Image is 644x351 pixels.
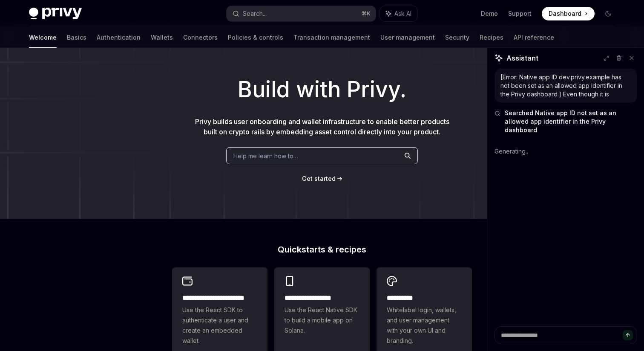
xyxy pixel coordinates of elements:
[500,73,631,99] div: [Error: Native app ID dev.privy.example has not been set as an allowed app identifier in the Priv...
[233,151,298,160] span: Help me learn how to…
[494,140,637,162] div: Generating..
[506,53,538,63] span: Assistant
[362,10,371,17] span: ⌘ K
[394,9,411,18] span: Ask AI
[172,245,472,254] h2: Quickstarts & recipes
[380,6,417,21] button: Ask AI
[97,27,141,48] a: Authentication
[14,73,630,106] h1: Build with Privy.
[445,27,469,48] a: Security
[182,305,257,346] span: Use the React SDK to authenticate a user and create an embedded wallet.
[29,27,57,48] a: Welcome
[227,6,376,21] button: Search...⌘K
[508,9,532,18] a: Support
[542,7,595,20] a: Dashboard
[514,27,554,48] a: API reference
[302,174,336,183] a: Get started
[623,330,633,340] button: Send message
[67,27,86,48] a: Basics
[29,8,82,20] img: dark logo
[481,9,498,18] a: Demo
[380,27,435,48] a: User management
[183,27,218,48] a: Connectors
[151,27,173,48] a: Wallets
[293,27,370,48] a: Transaction management
[243,9,267,19] div: Search...
[480,27,503,48] a: Recipes
[494,109,637,134] button: Searched Native app ID not set as an allowed app identifier in the Privy dashboard
[285,305,359,336] span: Use the React Native SDK to build a mobile app on Solana.
[505,109,637,134] span: Searched Native app ID not set as an allowed app identifier in the Privy dashboard
[228,27,283,48] a: Policies & controls
[387,305,462,346] span: Whitelabel login, wallets, and user management with your own UI and branding.
[601,7,615,20] button: Toggle dark mode
[549,9,581,18] span: Dashboard
[195,117,449,136] span: Privy builds user onboarding and wallet infrastructure to enable better products built on crypto ...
